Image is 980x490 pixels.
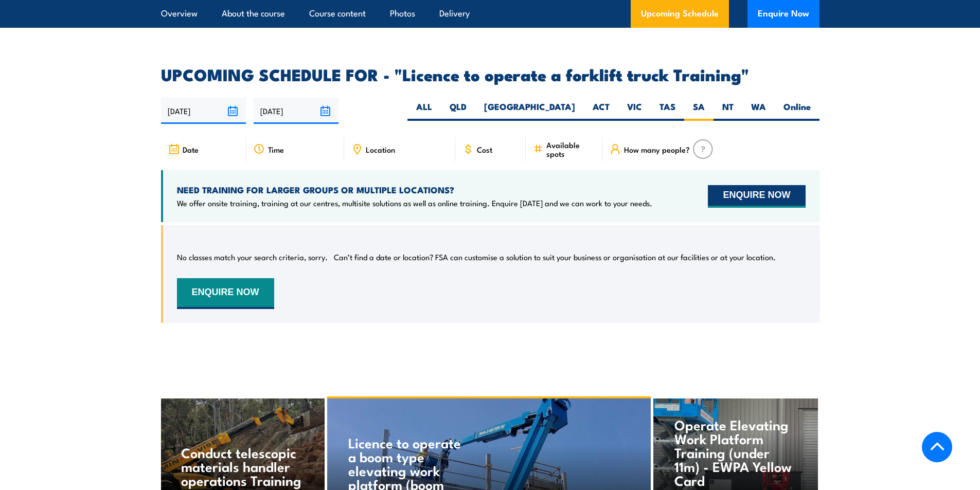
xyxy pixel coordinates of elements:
[714,101,742,121] label: NT
[181,445,303,487] h4: Conduct telescopic materials handler operations Training
[177,198,652,208] p: We offer onsite training, training at our centres, multisite solutions as well as online training...
[624,145,690,154] span: How many people?
[407,101,441,121] label: ALL
[177,184,652,195] h4: NEED TRAINING FOR LARGER GROUPS OR MULTIPLE LOCATIONS?
[366,145,395,154] span: Location
[177,252,328,262] p: No classes match your search criteria, sorry.
[651,101,684,121] label: TAS
[584,101,618,121] label: ACT
[268,145,284,154] span: Time
[254,98,338,124] input: To date
[475,101,584,121] label: [GEOGRAPHIC_DATA]
[674,418,796,487] h4: Operate Elevating Work Platform Training (under 11m) - EWPA Yellow Card
[334,252,776,262] p: Can’t find a date or location? FSA can customise a solution to suit your business or organisation...
[161,67,819,81] h2: UPCOMING SCHEDULE FOR - "Licence to operate a forklift truck Training"
[742,101,775,121] label: WA
[441,101,475,121] label: QLD
[618,101,651,121] label: VIC
[477,145,492,154] span: Cost
[161,98,246,124] input: From date
[775,101,819,121] label: Online
[708,185,805,208] button: ENQUIRE NOW
[183,145,199,154] span: Date
[684,101,714,121] label: SA
[546,140,595,158] span: Available spots
[177,278,274,309] button: ENQUIRE NOW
